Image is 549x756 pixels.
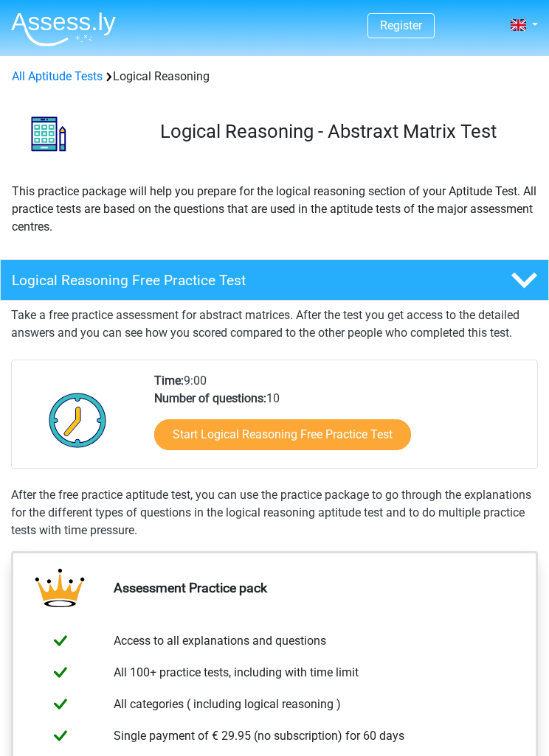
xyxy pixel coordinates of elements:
[11,12,116,46] img: Assessly
[380,18,422,32] a: Register
[12,272,446,289] h4: Logical Reasoning Free Practice Test
[154,374,184,388] b: Time:
[41,383,115,457] img: Clock
[12,69,103,83] a: All Aptitude Tests
[11,486,538,539] div: After the free practice aptitude test, you can use the practice package to go through the explana...
[160,120,526,143] h3: Logical Reasoning - Abstraxt Matrix Test
[154,391,266,405] b: Number of questions:
[143,372,537,468] div: 9:00 10
[154,419,411,450] a: Start Logical Reasoning Free Practice Test
[11,307,538,342] p: Take a free practice assessment for abstract matrices. After the test you get access to the detai...
[12,183,537,236] p: This practice package will help you prepare for the logical reasoning section of your Aptitude Te...
[6,68,543,85] div: Logical Reasoning
[12,97,86,171] img: logical reasoning
[11,259,538,301] a: Logical Reasoning Free Practice Test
